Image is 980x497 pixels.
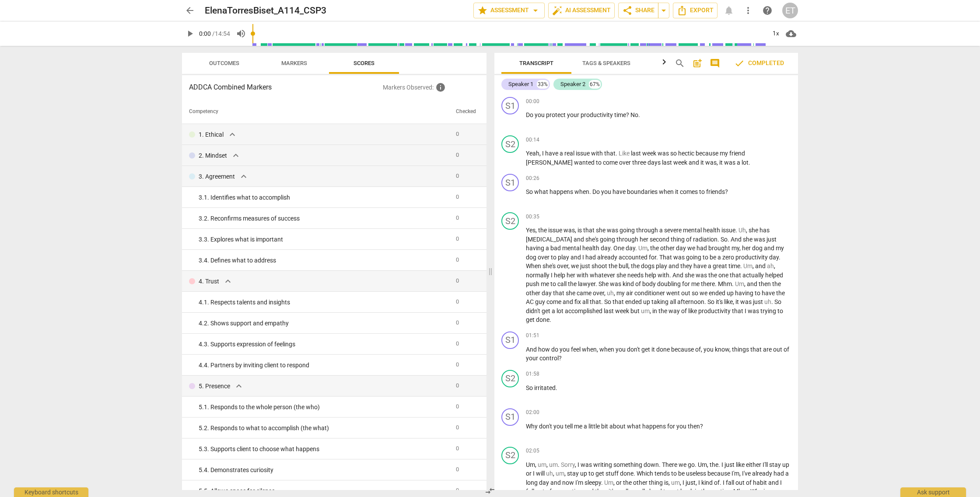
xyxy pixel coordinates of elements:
span: me [691,280,701,287]
h2: ElenaTorresBiset_A114_CSP3 [205,5,326,16]
span: . [656,254,659,261]
span: star [477,5,488,16]
span: a [737,159,742,166]
p: 1. Ethical [199,130,224,139]
span: So [526,188,534,195]
span: call [557,280,568,287]
span: I [551,272,554,279]
span: Filler word [738,227,746,234]
span: helped [765,272,783,279]
span: because [696,150,720,157]
span: lot [742,159,749,166]
span: ? [725,188,728,195]
span: day [676,245,687,252]
span: issue [721,227,735,234]
span: she [596,227,607,234]
span: a [717,254,722,261]
span: No [630,111,638,118]
span: a [546,245,550,252]
span: , [717,159,719,166]
span: actually [742,272,765,279]
span: play_arrow [185,28,195,39]
span: have [545,150,560,157]
p: Markers Observed : [383,82,479,93]
span: me [541,280,550,287]
span: dog [752,245,764,252]
span: . [610,245,613,252]
span: body [642,280,657,287]
span: expand_more [223,276,233,286]
span: the [631,262,641,269]
span: to [596,159,603,166]
span: Assessment [477,5,541,16]
span: she's [542,262,557,269]
span: AI Assessment [552,5,611,16]
span: doubling [657,280,682,287]
span: it [675,188,680,195]
span: there [701,280,715,287]
span: more_vert [743,5,753,16]
span: And [672,272,685,279]
span: and [755,262,767,269]
span: her [567,272,577,279]
span: productivity [735,254,769,261]
button: Review is completed [727,55,791,72]
span: just [766,236,777,243]
span: ? [626,111,630,118]
span: help [645,272,658,279]
span: When [526,262,542,269]
span: was [724,159,737,166]
div: 3. 4. Defines what to address [199,256,449,265]
span: 0 [456,173,459,179]
span: day [542,290,553,297]
span: she [685,272,696,279]
span: with [577,272,590,279]
span: protect [546,111,567,118]
p: 4. Trust [199,277,219,286]
span: mental [562,245,582,252]
span: that [553,290,566,297]
span: . [715,280,718,287]
button: Assessment [473,3,545,18]
span: . [735,227,738,234]
span: friend [729,150,745,157]
span: was [607,227,619,234]
span: other [660,245,676,252]
span: other [526,290,542,297]
button: Add summary [690,56,704,70]
span: the [609,262,619,269]
button: Play [182,26,198,41]
span: Transcript [519,60,553,66]
span: 0 [456,256,459,263]
span: arrow_back [185,5,195,16]
span: to [699,188,706,195]
span: one [718,272,730,279]
span: it [719,159,724,166]
span: 00:26 [526,175,539,182]
span: Markers [281,60,307,66]
span: . [740,262,743,269]
th: Checked [452,100,479,124]
span: Share [622,5,654,16]
span: Outcomes [209,60,239,66]
span: over [557,262,568,269]
span: expand_more [231,150,241,161]
span: going [600,236,616,243]
span: . [635,245,638,252]
span: and [747,280,759,287]
span: we [571,262,580,269]
span: So [721,236,728,243]
span: wanted [574,159,596,166]
span: that [730,272,742,279]
span: 0 [456,214,459,221]
span: . [749,159,750,166]
span: your [567,111,581,118]
span: great [713,262,728,269]
span: post_add [692,58,703,69]
span: had [696,245,708,252]
span: happens [549,188,574,195]
span: . [728,236,731,243]
span: , [739,245,742,252]
span: was [610,280,623,287]
span: she [743,236,754,243]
